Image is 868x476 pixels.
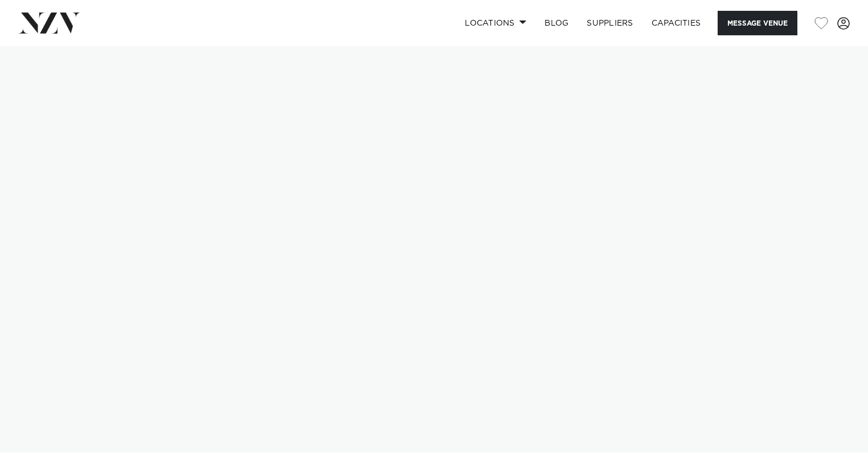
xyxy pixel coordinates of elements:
[718,11,797,35] button: Message Venue
[535,11,578,35] a: BLOG
[456,11,535,35] a: Locations
[18,13,80,33] img: nzv-logo.png
[642,11,710,35] a: Capacities
[578,11,642,35] a: SUPPLIERS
